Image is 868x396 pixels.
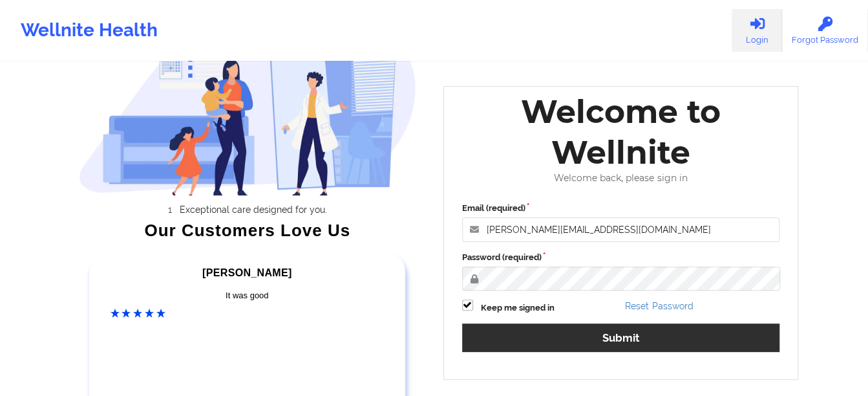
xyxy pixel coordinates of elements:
[453,173,789,184] div: Welcome back, please sign in
[782,9,868,52] a: Forgot Password
[79,12,416,195] img: wellnite-auth-hero_200.c722682e.png
[462,251,780,264] label: Password (required)
[462,324,780,351] button: Submit
[202,267,291,278] span: [PERSON_NAME]
[453,91,789,173] div: Welcome to Wellnite
[462,202,780,215] label: Email (required)
[625,301,693,311] a: Reset Password
[90,204,416,215] li: Exceptional care designed for you.
[732,9,782,52] a: Login
[462,217,780,242] input: Email address
[481,302,555,314] label: Keep me signed in
[111,289,385,302] div: It was good
[79,224,416,237] div: Our Customers Love Us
